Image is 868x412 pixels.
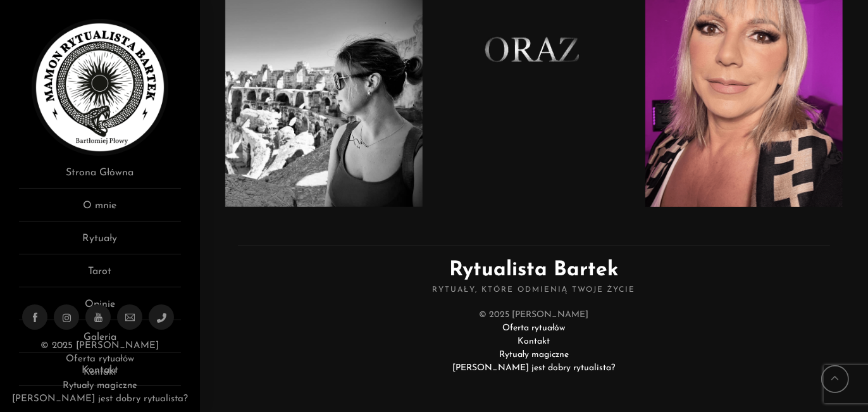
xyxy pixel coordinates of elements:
[84,368,116,377] a: Kontakt
[238,285,830,296] span: Rytuały, które odmienią Twoje życie
[518,337,550,346] a: Kontakt
[238,308,830,375] div: © 2025 [PERSON_NAME]
[66,354,134,364] a: Oferta rytuałów
[238,245,830,296] h2: Rytualista Bartek
[19,297,181,320] a: Opinie
[19,231,181,254] a: Rytuały
[12,394,188,404] a: [PERSON_NAME] jest dobry rytualista?
[499,350,569,359] a: Rytuały magiczne
[19,198,181,222] a: O mnie
[502,323,565,333] a: Oferta rytuałów
[32,19,168,156] img: Rytualista Bartek
[452,363,615,373] a: [PERSON_NAME] jest dobry rytualista?
[19,165,181,189] a: Strona Główna
[19,264,181,287] a: Tarot
[63,381,137,390] a: Rytuały magiczne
